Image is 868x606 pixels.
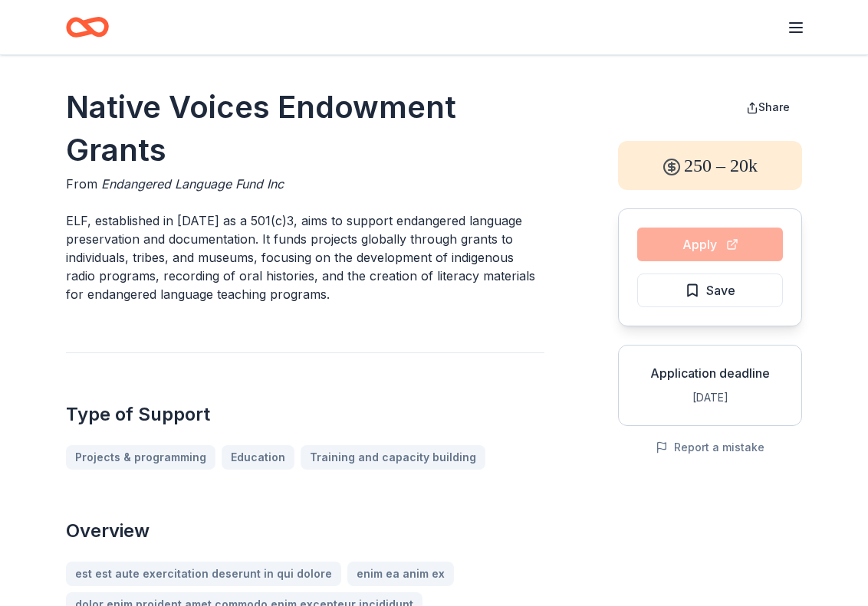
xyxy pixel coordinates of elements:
span: Share [758,100,790,113]
button: Share [734,92,802,123]
h2: Type of Support [66,402,544,427]
div: From [66,175,544,193]
a: Home [66,9,109,45]
button: Save [637,274,783,307]
span: Endangered Language Fund Inc [101,176,284,192]
div: 250 – 20k [618,141,802,190]
p: ELF, established in [DATE] as a 501(c)3, aims to support endangered language preservation and doc... [66,211,544,303]
span: Save [706,280,735,300]
h1: Native Voices Endowment Grants [66,86,544,172]
span: [DATE] [692,391,728,404]
button: Report a mistake [656,438,764,457]
h2: Overview [66,519,544,543]
div: Application deadline [631,364,789,382]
